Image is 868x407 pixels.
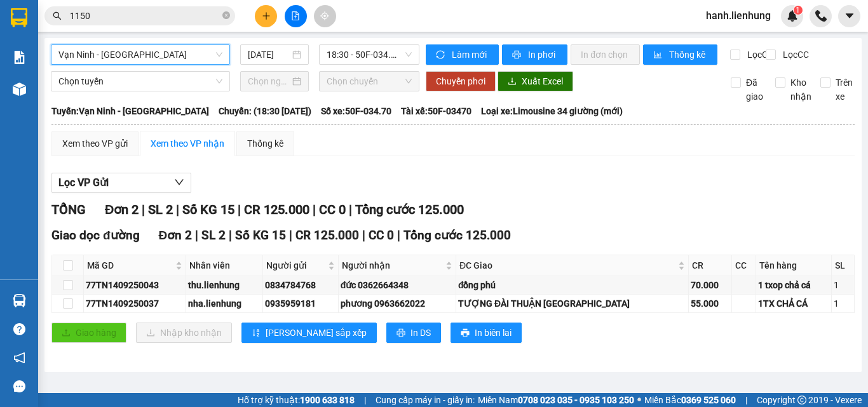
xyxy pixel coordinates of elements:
[142,202,145,217] span: |
[53,11,62,20] span: search
[831,76,858,103] span: Trên xe
[248,48,290,62] input: 14/09/2025
[58,45,222,64] span: Vạn Ninh - Phước Long
[229,228,232,243] span: |
[691,297,729,310] div: 55.000
[195,228,198,243] span: |
[498,71,573,91] button: downloadXuất Excel
[341,297,454,310] div: phương 0963662022
[436,50,447,60] span: sync
[794,6,803,15] sup: 1
[265,278,336,292] div: 0834784768
[362,228,365,243] span: |
[397,228,400,243] span: |
[451,323,522,343] button: printerIn biên lai
[266,258,325,272] span: Người gửi
[291,11,300,20] span: file-add
[151,137,224,150] div: Xem theo VP nhận
[403,228,511,243] span: Tổng cước 125.000
[512,50,523,60] span: printer
[313,202,316,217] span: |
[13,352,25,364] span: notification
[51,106,209,116] b: Tuyến: Vạn Ninh - [GEOGRAPHIC_DATA]
[741,76,768,103] span: Đã giao
[386,323,441,343] button: printerIn DS
[797,396,806,404] span: copyright
[637,397,641,403] span: ⚪️
[174,177,184,187] span: down
[742,48,775,62] span: Lọc CR
[238,393,355,407] span: Hỗ trợ kỹ thuật:
[834,278,852,292] div: 1
[176,202,179,217] span: |
[262,11,271,20] span: plus
[222,11,230,19] span: close-circle
[248,74,290,88] input: Chọn ngày
[244,202,309,217] span: CR 125.000
[669,48,707,62] span: Thống kê
[696,8,781,23] span: hanh.lienhung
[300,395,355,405] strong: 1900 633 818
[475,326,512,340] span: In biên lai
[571,44,640,65] button: In đơn chọn
[13,51,26,64] img: solution-icon
[364,393,366,407] span: |
[397,328,405,338] span: printer
[376,393,475,407] span: Cung cấp máy in - giấy in:
[62,137,128,150] div: Xem theo VP gửi
[58,175,109,190] span: Lọc VP Gửi
[222,10,230,22] span: close-circle
[319,202,346,217] span: CC 0
[689,255,731,276] th: CR
[508,77,517,87] span: download
[255,5,277,27] button: plus
[327,72,412,91] span: Chọn chuyến
[778,48,811,62] span: Lọc CC
[84,276,186,295] td: 77TN1409250043
[265,297,336,310] div: 0935959181
[426,44,499,65] button: syncLàm mới
[13,83,26,96] img: warehouse-icon
[182,202,234,217] span: Số KG 15
[136,323,232,343] button: downloadNhập kho nhận
[219,104,311,118] span: Chuyến: (18:30 [DATE])
[295,228,359,243] span: CR 125.000
[458,278,687,292] div: đồng phú
[644,393,736,407] span: Miền Bắc
[758,278,829,292] div: 1 txop chả cá
[105,202,139,217] span: Đơn 2
[844,10,855,22] span: caret-down
[691,278,729,292] div: 70.000
[528,48,557,62] span: In phơi
[247,137,283,150] div: Thống kê
[70,9,220,23] input: Tìm tên, số ĐT hoặc mã đơn
[745,393,747,407] span: |
[349,202,352,217] span: |
[481,104,623,118] span: Loại xe: Limousine 34 giường (mới)
[148,202,173,217] span: SL 2
[252,328,261,338] span: sort-ascending
[461,328,470,338] span: printer
[320,11,329,20] span: aim
[355,202,464,217] span: Tổng cước 125.000
[756,255,832,276] th: Tên hàng
[51,228,140,243] span: Giao dọc đường
[86,278,184,292] div: 77TN1409250043
[410,326,431,340] span: In DS
[838,5,860,27] button: caret-down
[653,50,664,60] span: bar-chart
[13,323,25,335] span: question-circle
[188,297,260,310] div: nha.lienhung
[321,104,391,118] span: Số xe: 50F-034.70
[13,294,26,307] img: warehouse-icon
[201,228,226,243] span: SL 2
[758,297,829,310] div: 1TX CHẢ CÁ
[11,8,27,27] img: logo-vxr
[86,297,184,310] div: 77TN1409250037
[285,5,307,27] button: file-add
[834,297,852,310] div: 1
[452,48,489,62] span: Làm mới
[369,228,394,243] span: CC 0
[51,323,126,343] button: uploadGiao hàng
[502,44,567,65] button: printerIn phơi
